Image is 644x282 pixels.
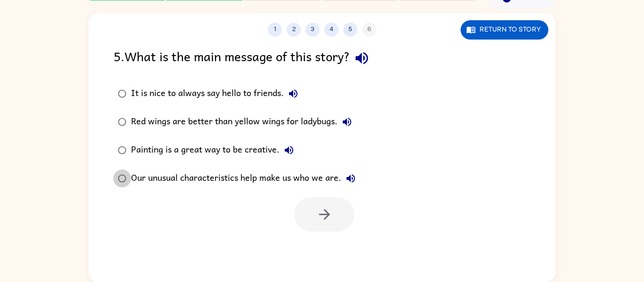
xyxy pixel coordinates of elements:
button: Painting is a great way to be creative. [280,141,298,160]
div: Red wings are better than yellow wings for ladybugs. [131,113,356,131]
div: It is nice to always say hello to friends. [131,84,303,103]
div: 5 . What is the main message of this story? [114,46,530,70]
button: Red wings are better than yellow wings for ladybugs. [338,113,356,131]
button: 4 [324,23,339,37]
div: Painting is a great way to be creative. [131,141,298,160]
button: 2 [287,23,301,37]
button: 1 [268,23,282,37]
button: Return to story [461,20,548,40]
button: It is nice to always say hello to friends. [284,84,303,103]
div: Our unusual characteristics help make us who we are. [131,169,360,188]
button: Our unusual characteristics help make us who we are. [341,169,360,188]
button: 5 [343,23,357,37]
button: 3 [305,23,320,37]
